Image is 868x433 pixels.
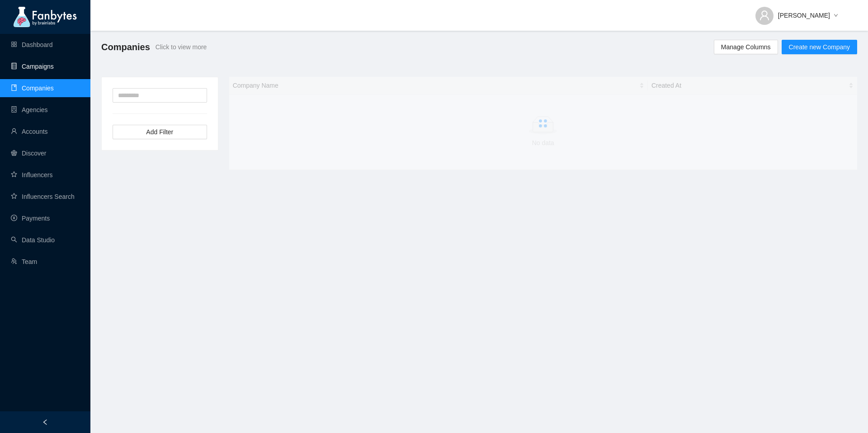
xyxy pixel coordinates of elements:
span: Click to view more [156,42,207,52]
span: user [759,10,770,21]
button: Manage Columns [714,40,778,54]
a: searchData Studio [11,236,55,244]
a: radar-chartDiscover [11,150,46,157]
button: Create new Company [782,40,857,54]
span: Add Filter [146,127,173,137]
a: databaseCampaigns [11,63,54,70]
a: appstoreDashboard [11,41,53,48]
span: Companies [101,40,150,54]
a: bookCompanies [11,85,54,92]
a: starInfluencers [11,171,52,179]
a: userAccounts [11,128,48,135]
span: Create new Company [789,42,850,52]
button: Add Filter [113,125,207,139]
a: starInfluencers Search [11,193,75,200]
button: [PERSON_NAME]down [748,5,845,19]
a: pay-circlePayments [11,215,50,222]
a: usergroup-addTeam [11,258,37,265]
span: Manage Columns [721,42,771,52]
a: containerAgencies [11,106,48,113]
span: left [42,419,48,425]
span: down [834,13,838,19]
span: [PERSON_NAME] [778,10,830,20]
